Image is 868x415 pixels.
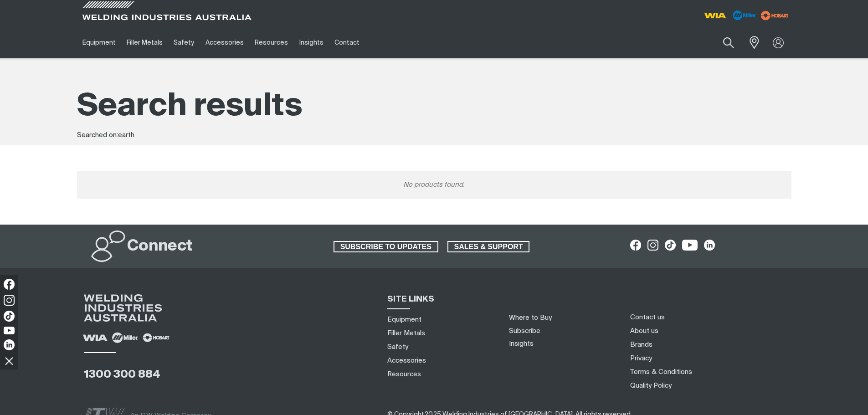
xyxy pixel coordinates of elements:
[387,328,425,338] a: Filler Metals
[200,27,249,58] a: Accessories
[118,132,134,138] span: earth
[448,241,529,253] span: SALES & SUPPORT
[4,311,15,322] img: TikTok
[387,356,426,365] a: Accessories
[168,27,200,58] a: Safety
[1,353,17,369] img: hide socials
[630,340,652,349] a: Brands
[4,295,15,306] img: Instagram
[509,328,540,334] a: Subscribe
[77,130,791,141] div: Searched on:
[630,367,692,377] a: Terms & Conditions
[121,27,168,58] a: Filler Metals
[329,27,365,58] a: Contact
[701,32,744,53] input: Product name or item number...
[758,9,791,22] img: miller
[630,326,658,336] a: About us
[84,369,160,380] a: 1300 300 884
[384,313,498,381] nav: Sitemap
[293,27,329,58] a: Insights
[77,27,121,58] a: Equipment
[77,87,791,127] h1: Search results
[77,171,791,199] div: No products found.
[4,279,15,290] img: Facebook
[4,327,15,334] img: YouTube
[447,241,530,253] a: SALES & SUPPORT
[77,27,613,58] nav: Main
[509,314,552,321] a: Where to Buy
[630,313,665,322] a: Contact us
[4,339,15,350] img: LinkedIn
[630,381,672,390] a: Quality Policy
[387,315,421,324] a: Equipment
[713,32,744,53] button: Search products
[630,354,652,363] a: Privacy
[249,27,293,58] a: Resources
[627,310,801,392] nav: Footer
[334,241,437,253] span: SUBSCRIBE TO UPDATES
[509,340,534,347] a: Insights
[127,236,193,256] h2: Connect
[334,241,438,253] a: SUBSCRIBE TO UPDATES
[387,342,408,352] a: Safety
[387,295,434,303] span: SITE LINKS
[387,369,421,379] a: Resources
